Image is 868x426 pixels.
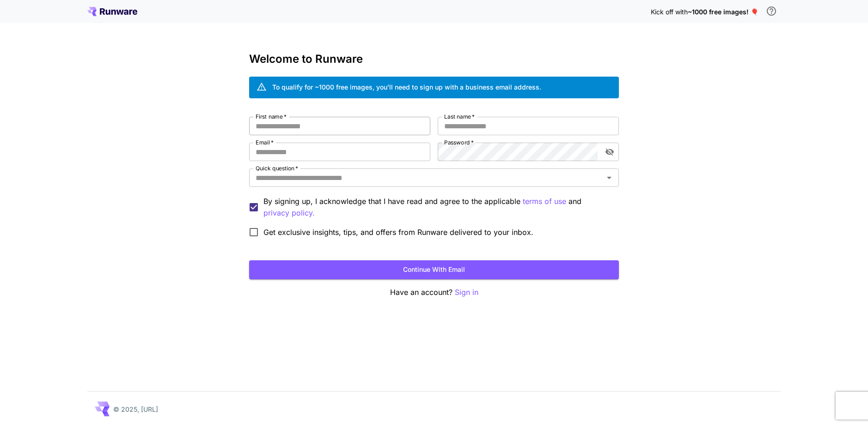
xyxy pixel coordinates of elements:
[272,82,541,92] div: To qualify for ~1000 free images, you’ll need to sign up with a business email address.
[256,138,274,146] label: Email
[249,53,619,66] h3: Welcome to Runware
[523,196,566,207] button: By signing up, I acknowledge that I have read and agree to the applicable and privacy policy.
[113,404,158,414] p: © 2025, [URL]
[263,207,315,219] p: privacy policy.
[444,113,475,120] label: Last name
[263,207,315,219] button: By signing up, I acknowledge that I have read and agree to the applicable terms of use and
[651,8,688,16] span: Kick off with
[256,164,298,172] label: Quick question
[444,138,474,146] label: Password
[601,144,618,160] button: toggle password visibility
[256,113,287,120] label: First name
[263,227,533,238] span: Get exclusive insights, tips, and offers from Runware delivered to your inbox.
[249,260,619,279] button: Continue with email
[603,171,616,184] button: Open
[455,287,478,298] button: Sign in
[523,196,566,207] p: terms of use
[249,287,619,298] p: Have an account?
[688,8,758,16] span: ~1000 free images! 🎈
[762,2,781,20] button: In order to qualify for free credit, you need to sign up with a business email address and click ...
[263,196,611,219] p: By signing up, I acknowledge that I have read and agree to the applicable and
